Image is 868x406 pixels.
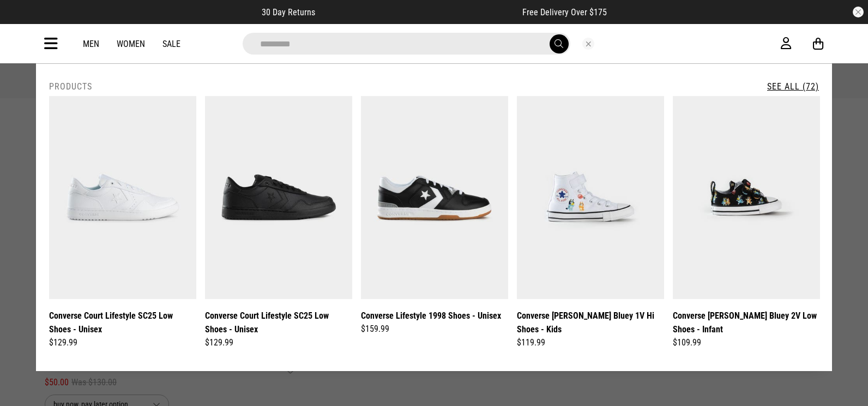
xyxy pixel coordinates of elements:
[117,39,145,49] a: Women
[162,39,180,49] a: Sale
[673,309,820,336] a: Converse [PERSON_NAME] Bluey 2V Low Shoes - Infant
[517,336,664,349] div: $119.99
[582,38,594,50] button: Close search
[205,309,352,336] a: Converse Court Lifestyle SC25 Low Shoes - Unisex
[337,7,501,17] iframe: Customer reviews powered by Trustpilot
[522,7,607,17] span: Free Delivery Over $175
[9,4,41,37] button: Open LiveChat chat widget
[361,96,508,299] img: Converse Lifestyle 1998 Shoes - Unisex in Black
[517,96,664,299] img: Converse Chuck Taylor Bluey 1v Hi Shoes - Kids in Blue
[205,336,352,349] div: $129.99
[205,96,352,299] img: Converse Court Lifestyle Sc25 Low Shoes - Unisex in Black
[767,81,819,92] a: See All (72)
[49,96,196,299] img: Converse Court Lifestyle Sc25 Low Shoes - Unisex in White
[361,309,501,323] a: Converse Lifestyle 1998 Shoes - Unisex
[83,39,99,49] a: Men
[673,96,820,299] img: Converse Chuck Taylor Bluey 2v Low Shoes - Infant in Black
[673,336,820,349] div: $109.99
[49,336,196,349] div: $129.99
[361,323,508,336] div: $159.99
[262,7,315,17] span: 30 Day Returns
[517,309,664,336] a: Converse [PERSON_NAME] Bluey 1V Hi Shoes - Kids
[49,309,196,336] a: Converse Court Lifestyle SC25 Low Shoes - Unisex
[49,81,92,92] h2: Products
